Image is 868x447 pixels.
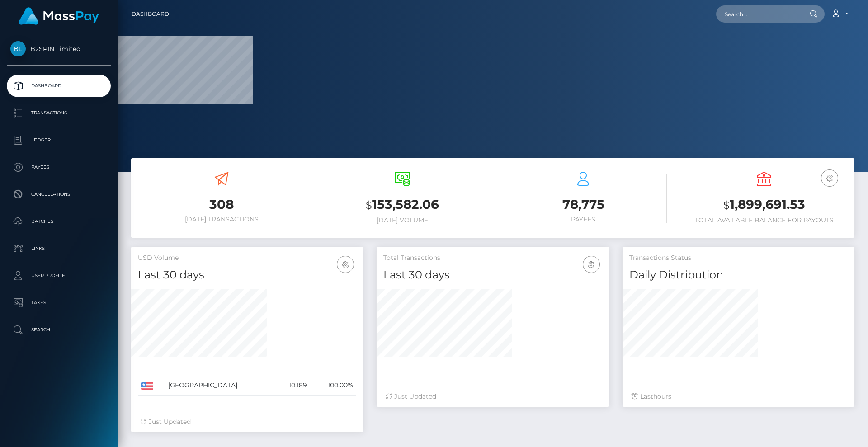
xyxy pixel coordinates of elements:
p: Cancellations [10,188,107,201]
span: B2SPIN Limited [7,45,111,53]
small: $ [366,199,372,212]
img: MassPay Logo [19,7,99,25]
p: User Profile [10,269,107,282]
h6: Total Available Balance for Payouts [680,216,848,224]
a: Batches [7,210,111,233]
h4: Last 30 days [383,267,602,283]
small: $ [723,199,730,212]
p: Dashboard [10,79,107,93]
div: Last hours [632,392,845,401]
h3: 153,582.06 [319,196,486,214]
h3: 308 [138,196,305,213]
p: Search [10,323,107,337]
a: Transactions [7,102,111,124]
h5: Total Transactions [383,254,602,263]
input: Search... [716,5,801,23]
img: B2SPIN Limited [10,41,26,56]
a: Ledger [7,129,111,151]
a: Search [7,319,111,341]
td: 100.00% [310,375,356,396]
p: Ledger [10,133,107,147]
h3: 1,899,691.53 [680,196,848,214]
a: Links [7,237,111,260]
h6: Payees [500,216,667,223]
p: Taxes [10,296,107,310]
h6: [DATE] Volume [319,216,486,224]
img: US.png [141,382,153,390]
div: Just Updated [386,392,599,401]
p: Batches [10,215,107,228]
h3: 78,775 [500,196,667,213]
a: Payees [7,156,111,179]
a: Taxes [7,292,111,314]
p: Links [10,242,107,255]
a: Dashboard [132,5,169,24]
h4: Daily Distribution [629,267,848,283]
a: Dashboard [7,75,111,97]
p: Transactions [10,106,107,120]
a: Cancellations [7,183,111,206]
td: [GEOGRAPHIC_DATA] [165,375,275,396]
p: Payees [10,160,107,174]
td: 10,189 [275,375,311,396]
h6: [DATE] Transactions [138,216,305,223]
h4: Last 30 days [138,267,356,283]
a: User Profile [7,264,111,287]
h5: USD Volume [138,254,356,263]
div: Just Updated [140,417,354,427]
h5: Transactions Status [629,254,848,263]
